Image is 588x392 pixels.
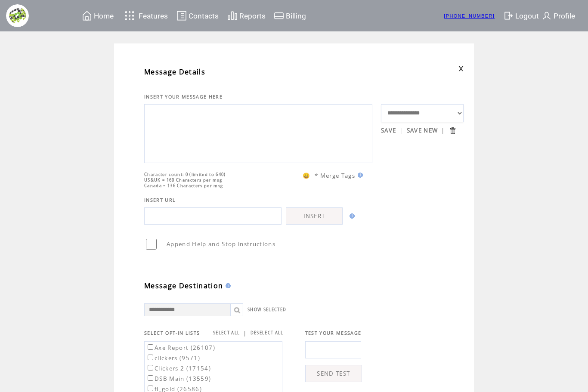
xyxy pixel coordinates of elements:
[146,364,211,372] label: Clickers 2 (17154)
[286,207,343,225] a: INSERT
[272,9,307,22] a: Billing
[175,9,220,22] a: Contacts
[503,10,514,21] img: exit.svg
[148,355,153,360] input: clickers (9571)
[223,283,231,288] img: help.gif
[305,330,362,336] span: TEST YOUR MESSAGE
[144,197,176,203] span: INSERT URL
[213,330,240,336] a: SELECT ALL
[305,365,362,382] a: SEND TEST
[146,344,215,352] label: Axe Report (26107)
[315,172,355,179] span: * Merge Tags
[139,12,168,20] span: Features
[82,10,92,21] img: home.svg
[303,172,310,179] span: 😀
[542,10,552,21] img: profile.svg
[144,177,222,183] span: US&UK = 160 Characters per msg
[80,9,115,22] a: Home
[449,127,457,135] input: Submit
[407,127,438,134] a: SAVE NEW
[243,329,247,337] span: |
[502,9,540,22] a: Logout
[144,67,205,77] span: Message Details
[189,12,219,20] span: Contacts
[121,7,170,24] a: Features
[441,127,445,134] span: |
[148,365,153,370] input: Clickers 2 (17154)
[148,375,153,381] input: DSB Main (13559)
[148,386,153,391] input: fi_gold (26586)
[176,10,187,21] img: contacts.svg
[381,127,396,134] a: SAVE
[144,183,223,188] span: Canada = 136 Characters per msg
[146,354,200,362] label: clickers (9571)
[251,330,284,336] a: DESELECT ALL
[554,12,575,20] span: Profile
[94,12,114,20] span: Home
[355,173,363,178] img: help.gif
[239,12,266,20] span: Reports
[248,307,286,312] a: SHOW SELECTED
[144,94,223,100] span: INSERT YOUR MESSAGE HERE
[540,9,576,22] a: Profile
[399,127,403,134] span: |
[148,344,153,350] input: Axe Report (26107)
[444,13,495,19] a: [PHONE_NUMBER]
[347,213,355,219] img: help.gif
[144,172,226,177] span: Character count: 0 (limited to 640)
[227,10,238,21] img: chart.svg
[144,330,200,336] span: SELECT OPT-IN LISTS
[286,12,306,20] span: Billing
[144,281,223,290] span: Message Destination
[167,240,275,248] span: Append Help and Stop instructions
[226,9,267,22] a: Reports
[122,9,137,23] img: features.svg
[146,375,211,383] label: DSB Main (13559)
[515,12,539,20] span: Logout
[6,4,29,27] img: financial-logo.png
[274,10,284,21] img: creidtcard.svg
